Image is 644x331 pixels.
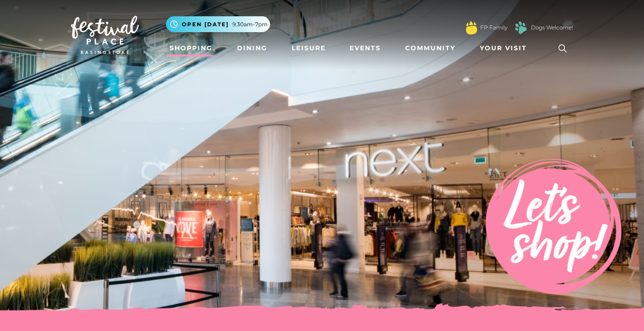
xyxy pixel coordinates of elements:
a: Your Visit [476,40,535,57]
span: Your Visit [480,43,527,53]
img: Festival Place Logo [71,16,139,54]
a: Dining [233,40,271,57]
a: Dogs Welcome! [531,24,573,32]
a: Shopping [166,40,216,57]
span: Open [DATE] [182,20,229,29]
a: FP Family [480,24,507,32]
a: Events [346,40,384,57]
a: Leisure [288,40,329,57]
a: Community [402,40,459,57]
span: 9.30am-7pm [232,20,268,29]
button: Open [DATE] 9.30am-7pm [166,16,270,32]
